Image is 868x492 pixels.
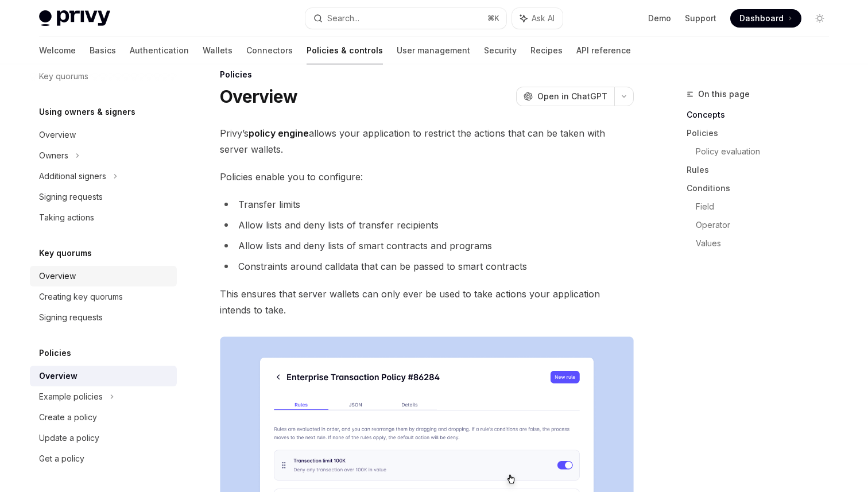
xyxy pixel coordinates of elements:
[487,14,499,23] span: ⌘ K
[532,13,555,24] span: Ask AI
[516,87,614,106] button: Open in ChatGPT
[530,37,563,64] a: Recipes
[30,366,177,386] a: Overview
[30,207,177,228] a: Taking actions
[739,13,784,24] span: Dashboard
[39,269,76,283] div: Overview
[30,407,177,428] a: Create a policy
[39,128,76,142] div: Overview
[90,37,116,64] a: Basics
[648,13,671,24] a: Demo
[39,211,94,224] div: Taking actions
[30,428,177,448] a: Update a policy
[687,124,838,142] a: Policies
[203,37,232,64] a: Wallets
[811,9,829,28] button: Toggle dark mode
[220,196,634,212] li: Transfer limits
[685,13,716,24] a: Support
[220,217,634,233] li: Allow lists and deny lists of transfer recipients
[687,161,838,179] a: Rules
[698,87,750,101] span: On this page
[307,37,383,64] a: Policies & controls
[39,390,103,404] div: Example policies
[30,307,177,328] a: Signing requests
[327,11,359,25] div: Search...
[30,125,177,145] a: Overview
[537,91,607,102] span: Open in ChatGPT
[696,197,838,216] a: Field
[220,238,634,254] li: Allow lists and deny lists of smart contracts and programs
[39,149,68,162] div: Owners
[220,286,634,318] span: This ensures that server wallets can only ever be used to take actions your application intends t...
[220,86,297,107] h1: Overview
[39,37,76,64] a: Welcome
[249,127,309,139] strong: policy engine
[30,187,177,207] a: Signing requests
[30,448,177,469] a: Get a policy
[30,286,177,307] a: Creating key quorums
[39,431,99,445] div: Update a policy
[39,190,103,204] div: Signing requests
[39,246,92,260] h5: Key quorums
[220,169,634,185] span: Policies enable you to configure:
[687,179,838,197] a: Conditions
[220,258,634,274] li: Constraints around calldata that can be passed to smart contracts
[39,410,97,424] div: Create a policy
[220,69,634,80] div: Policies
[30,266,177,286] a: Overview
[576,37,631,64] a: API reference
[39,10,110,26] img: light logo
[39,452,84,466] div: Get a policy
[130,37,189,64] a: Authentication
[39,311,103,324] div: Signing requests
[39,369,77,383] div: Overview
[39,290,123,304] div: Creating key quorums
[512,8,563,29] button: Ask AI
[696,142,838,161] a: Policy evaluation
[220,125,634,157] span: Privy’s allows your application to restrict the actions that can be taken with server wallets.
[246,37,293,64] a: Connectors
[696,234,838,253] a: Values
[696,216,838,234] a: Operator
[397,37,470,64] a: User management
[730,9,801,28] a: Dashboard
[39,346,71,360] h5: Policies
[305,8,506,29] button: Search...⌘K
[39,105,135,119] h5: Using owners & signers
[484,37,517,64] a: Security
[687,106,838,124] a: Concepts
[39,169,106,183] div: Additional signers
